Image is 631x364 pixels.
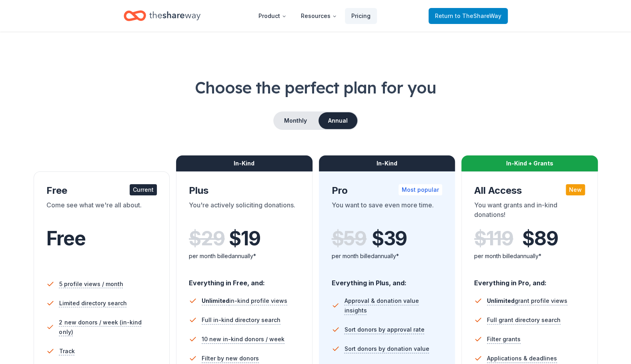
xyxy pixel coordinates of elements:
div: Everything in Free, and: [189,271,300,288]
div: You want to save even more time. [332,200,443,223]
span: Applications & deadlines [487,354,557,363]
span: Filter grants [487,334,521,344]
span: Free [46,227,86,250]
div: Plus [189,184,300,197]
span: Return [435,11,501,21]
nav: Main [252,6,377,25]
div: You're actively soliciting donations. [189,200,300,223]
button: Annual [319,112,357,129]
span: Unlimited [487,297,515,304]
div: Most popular [399,184,442,195]
button: Product [252,8,293,24]
div: In-Kind [319,155,455,171]
button: Resources [294,8,343,24]
button: Monthly [274,112,317,129]
div: You want grants and in-kind donations! [474,200,585,223]
span: Full grant directory search [487,315,561,325]
div: per month billed annually* [474,251,585,261]
span: 2 new donors / week (in-kind only) [59,318,157,337]
div: In-Kind [176,155,312,171]
span: $ 89 [522,227,558,250]
div: Everything in Plus, and: [332,271,443,288]
span: Sort donors by approval rate [345,325,425,334]
span: Approval & donation value insights [344,296,442,315]
a: Returnto TheShareWay [429,8,508,24]
span: Filter by new donors [202,354,259,363]
a: Home [124,6,200,25]
span: Full in-kind directory search [202,315,280,325]
div: Pro [332,184,443,197]
span: $ 39 [372,227,407,250]
span: Unlimited [202,297,229,304]
div: Current [130,184,157,195]
div: Come see what we're all about. [46,200,157,223]
div: per month billed annually* [189,251,300,261]
div: Everything in Pro, and: [474,271,585,288]
span: in-kind profile views [202,297,287,304]
div: In-Kind + Grants [461,155,598,171]
div: per month billed annually* [332,251,443,261]
span: 10 new in-kind donors / week [202,334,284,344]
div: Free [46,184,157,197]
span: 5 profile views / month [59,279,123,289]
span: Limited directory search [59,298,127,308]
span: Sort donors by donation value [345,344,429,354]
span: Track [59,346,75,356]
div: All Access [474,184,585,197]
a: Pricing [345,8,377,24]
span: to TheShareWay [455,12,501,19]
span: $ 19 [229,227,260,250]
div: New [566,184,585,195]
span: grant profile views [487,297,567,304]
h1: Choose the perfect plan for you [32,76,599,99]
